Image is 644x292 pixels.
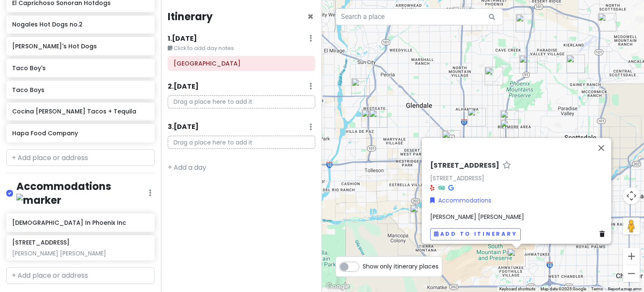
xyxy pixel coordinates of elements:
h6: Nogales Hot Dogs no.2 [12,21,148,28]
h6: Hapa Food Company [12,129,148,137]
h6: [STREET_ADDRESS] [430,161,499,170]
a: Terms (opens in new tab) [591,287,603,291]
div: Nogales Hot Dogs no.2 [500,119,519,138]
div: In-N-Out Burger [361,109,380,128]
div: 14052 S 24th Way [507,248,526,267]
a: Report a map error [608,287,641,291]
button: Zoom out [623,265,640,282]
h4: Accommodations [16,180,149,207]
div: Rainbow Ryders Hot Air Balloon Co. [351,78,370,97]
button: Close [591,138,611,158]
a: Open this area in Google Maps (opens a new window) [324,281,352,292]
div: In-N-Out Burger [500,110,519,129]
button: Close [307,12,314,22]
input: Search a place [335,8,503,25]
h6: 3 . [DATE] [168,123,199,132]
span: Show only itinerary places [363,262,439,271]
p: Drag a place here to add it [168,95,315,108]
i: Google Maps [448,184,454,190]
span: Map data ©2025 Google [540,287,586,291]
span: [PERSON_NAME] [PERSON_NAME] [430,213,524,221]
div: Allora Gelato [566,55,585,73]
div: Little Miss BBQ-Sunnyslope [485,67,503,85]
h6: Desert Botanical Garden [174,60,309,67]
div: Tambayan Filipino Food [467,108,486,126]
h6: Taco Boys [12,86,148,94]
h6: Taco Boy's [12,64,148,72]
img: Google [324,281,352,292]
div: Hapa Food Company [519,55,538,74]
a: [STREET_ADDRESS] [430,174,484,182]
h6: 2 . [DATE] [168,82,199,91]
div: El Caprichoso Sonoran Hotdogs [442,130,460,149]
a: + Add a day [168,163,206,172]
p: Drag a place here to add it [168,136,315,149]
button: Zoom in [623,248,640,265]
div: The Thumb [598,13,616,32]
div: Church In Phoenix Inc [453,7,471,25]
a: Star place [503,161,511,170]
input: + Add place or address [6,267,155,284]
a: Delete place [600,229,608,239]
h6: Cocina [PERSON_NAME] Tacos + Tequila [12,108,148,115]
small: Click to add day notes [168,44,315,53]
div: Lupita's Hot Dogs [516,14,534,32]
h4: Itinerary [168,10,213,23]
img: marker [16,194,61,207]
div: Taco Boys [369,109,387,128]
input: + Add place or address [6,149,155,166]
button: Keyboard shortcuts [499,286,535,292]
button: Add to itinerary [430,228,521,240]
h6: [DEMOGRAPHIC_DATA] In Phoenix Inc [12,219,148,226]
button: Map camera controls [623,187,640,204]
div: [PERSON_NAME] [PERSON_NAME] [12,250,148,257]
a: Accommodations [430,196,491,205]
h6: 1 . [DATE] [168,34,197,43]
div: In-N-Out Burger [410,205,428,223]
button: Drag Pegman onto the map to open Street View [623,218,640,234]
h6: [STREET_ADDRESS] [12,239,70,246]
i: Tripadvisor [438,184,445,190]
h6: [PERSON_NAME]'s Hot Dogs [12,42,148,50]
span: Close itinerary [307,10,314,24]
